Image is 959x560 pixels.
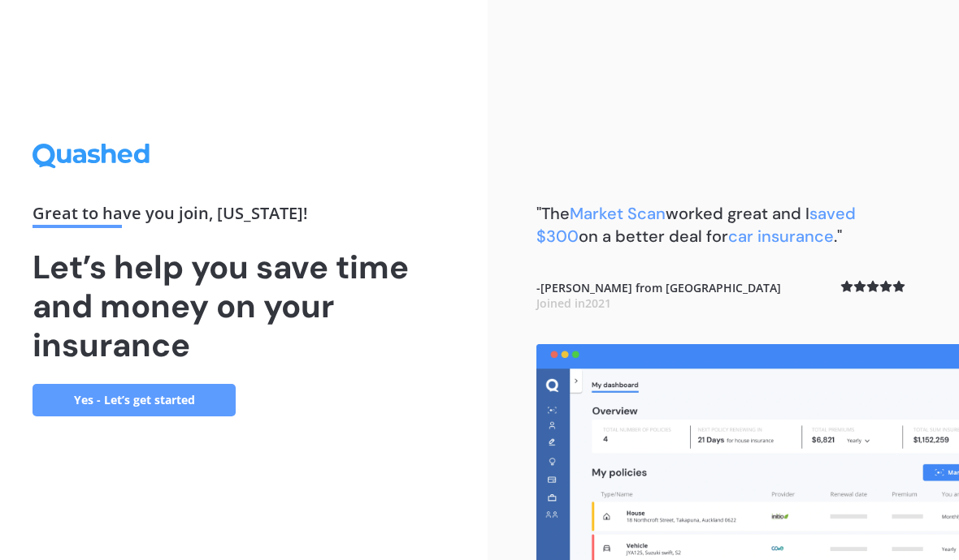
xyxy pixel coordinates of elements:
div: Great to have you join , [US_STATE] ! [33,205,455,228]
b: "The worked great and I on a better deal for ." [536,203,856,247]
h1: Let’s help you save time and money on your insurance [33,248,455,364]
span: saved $300 [536,203,856,247]
b: - [PERSON_NAME] from [GEOGRAPHIC_DATA] [536,280,781,312]
span: car insurance [728,226,834,247]
span: Market Scan [570,203,666,224]
a: Yes - Let’s get started [33,384,236,416]
span: Joined in 2021 [536,295,611,311]
img: dashboard.webp [536,344,959,560]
